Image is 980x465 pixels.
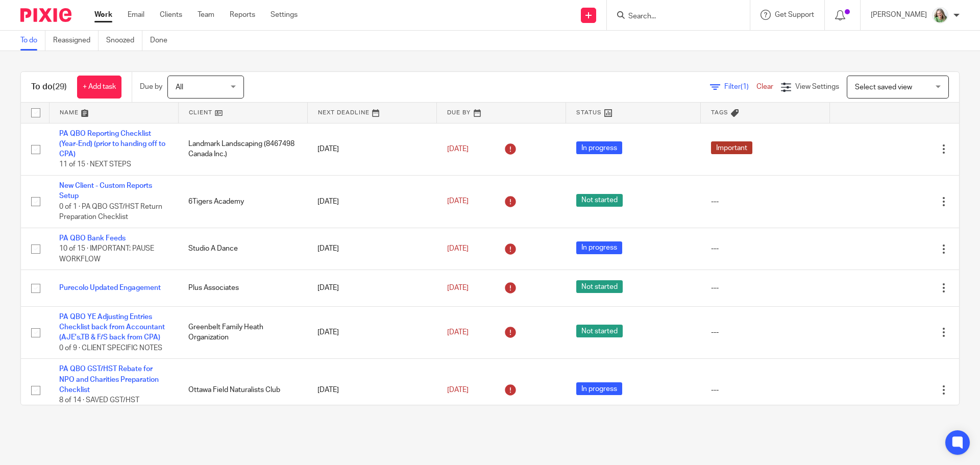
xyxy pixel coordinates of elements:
span: In progress [576,382,622,395]
span: Select saved view [855,84,912,91]
span: In progress [576,141,622,154]
a: Purecolo Updated Engagement [59,284,161,291]
a: New Client - Custom Reports Setup [59,182,152,200]
a: PA QBO YE Adjusting Entries Checklist back from Accountant (AJE's,TB & F/S back from CPA) [59,313,165,341]
span: [DATE] [447,386,469,394]
input: Search [627,12,719,21]
span: Filter [724,83,756,90]
span: Not started [576,280,623,293]
td: [DATE] [307,176,436,228]
img: KC%20Photo.jpg [932,7,948,23]
p: [PERSON_NAME] [871,10,927,20]
a: Clear [756,83,773,90]
span: Not started [576,194,623,207]
span: Important [711,141,752,154]
a: Work [94,10,112,20]
span: [DATE] [447,145,469,153]
span: [DATE] [447,284,469,291]
span: 10 of 15 · IMPORTANT: PAUSE WORKFLOW [59,245,154,263]
td: Landmark Landscaping (8467498 Canada Inc.) [178,123,307,176]
td: Plus Associates [178,270,307,306]
span: Not started [576,325,623,337]
td: [DATE] [307,123,436,176]
a: PA QBO Bank Feeds [59,235,126,242]
td: [DATE] [307,306,436,359]
a: Reassigned [53,31,99,51]
a: To do [20,31,45,51]
a: PA QBO GST/HST Rebate for NPO and Charities Preparation Checklist [59,365,159,394]
span: 11 of 15 · NEXT STEPS [59,161,131,168]
span: [DATE] [447,198,469,205]
span: (1) [741,83,749,90]
span: [DATE] [447,329,469,336]
span: 0 of 9 · CLIENT SPECIFIC NOTES [59,345,162,352]
td: Studio A Dance [178,228,307,270]
span: 0 of 1 · PA QBO GST/HST Return Preparation Checklist [59,203,162,221]
a: Team [198,10,214,20]
div: --- [711,385,820,395]
td: [DATE] [307,228,436,270]
td: Ottawa Field Naturalists Club [178,359,307,422]
div: --- [711,243,820,254]
a: + Add task [77,76,121,99]
span: Get Support [775,11,814,18]
td: [DATE] [307,359,436,422]
span: Tags [711,110,728,115]
h1: To do [31,82,67,92]
span: [DATE] [447,245,469,252]
a: Clients [160,10,182,20]
a: Email [128,10,144,20]
div: --- [711,327,820,337]
div: --- [711,197,820,207]
div: --- [711,283,820,293]
a: Snoozed [106,31,142,51]
img: Pixie [20,8,71,22]
td: 6Tigers Academy [178,176,307,228]
span: In progress [576,241,622,254]
a: Reports [230,10,255,20]
td: [DATE] [307,270,436,306]
a: Settings [271,10,298,20]
span: All [176,84,183,91]
p: Due by [140,82,162,92]
a: Done [150,31,175,51]
a: PA QBO Reporting Checklist (Year-End) (prior to handing off to CPA) [59,130,165,158]
td: Greenbelt Family Heath Organization [178,306,307,359]
span: (29) [53,83,67,91]
span: View Settings [795,83,839,90]
span: 8 of 14 · SAVED GST/HST REPORTS TO CLIENT FOLDER [59,397,157,414]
